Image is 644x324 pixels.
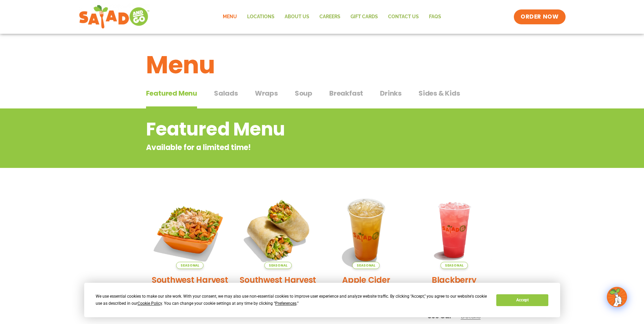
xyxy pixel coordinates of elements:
h2: Apple Cider Lemonade [327,274,405,298]
h2: Southwest Harvest Wrap [239,274,317,298]
a: About Us [280,9,314,25]
span: Seasonal [352,262,380,269]
a: GIFT CARDS [345,9,383,25]
img: Product photo for Southwest Harvest Salad [151,191,229,269]
span: Featured Menu [146,88,197,98]
a: Contact Us [383,9,424,25]
a: FAQs [424,9,446,25]
button: Accept [496,294,548,306]
img: Product photo for Southwest Harvest Wrap [239,191,317,269]
h2: Blackberry [PERSON_NAME] Lemonade [415,274,493,309]
span: ORDER NOW [521,13,558,21]
span: Seasonal [264,262,292,269]
a: Careers [314,9,345,25]
h2: Featured Menu [146,116,444,143]
img: Product photo for Apple Cider Lemonade [327,191,405,269]
a: Locations [242,9,280,25]
a: Menu [218,9,242,25]
p: Available for a limited time! [146,142,444,153]
span: Drinks [380,88,402,98]
div: Tabbed content [146,86,498,109]
img: new-SAG-logo-768×292 [79,3,150,30]
span: Cookie Policy [138,301,162,306]
span: Details [461,312,481,320]
span: Preferences [275,301,296,306]
span: Salads [214,88,238,98]
span: Soup [295,88,312,98]
a: ORDER NOW [514,9,565,24]
h1: Menu [146,47,498,83]
h2: Southwest Harvest Salad [151,274,229,298]
span: Wraps [255,88,278,98]
div: We use essential cookies to make our site work. With your consent, we may also use non-essential ... [96,293,488,307]
span: Seasonal [440,262,468,269]
img: Product photo for Blackberry Bramble Lemonade [415,191,493,269]
span: Breakfast [329,88,363,98]
img: wpChatIcon [607,288,626,306]
span: Seasonal [176,262,204,269]
span: Sides & Kids [419,88,460,98]
nav: Menu [218,9,446,25]
div: Cookie Consent Prompt [84,283,560,317]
